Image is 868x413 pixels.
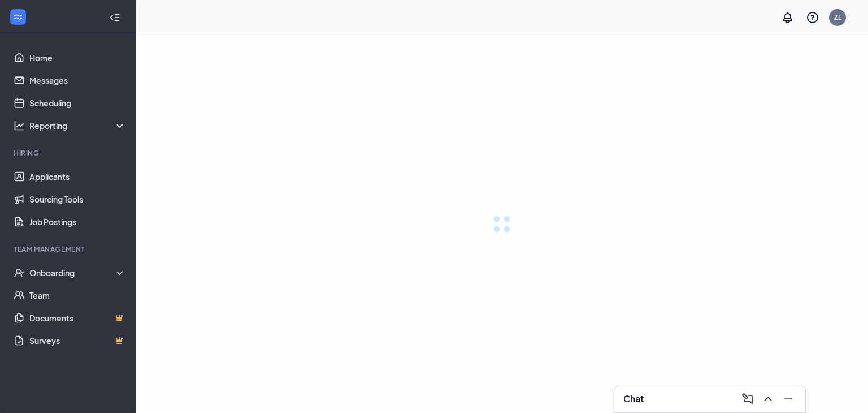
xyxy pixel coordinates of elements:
[14,120,25,131] svg: Analysis
[29,46,126,69] a: Home
[12,11,24,23] svg: WorkstreamLogo
[29,329,126,352] a: SurveysCrown
[758,390,776,408] button: ChevronUp
[29,69,126,92] a: Messages
[623,393,644,405] h3: Chat
[29,165,126,188] a: Applicants
[29,92,126,114] a: Scheduling
[14,267,25,278] svg: UserCheck
[781,11,795,24] svg: Notifications
[782,392,795,406] svg: Minimize
[29,267,127,278] div: Onboarding
[14,244,124,254] div: Team Management
[778,390,796,408] button: Minimize
[741,392,754,406] svg: ComposeMessage
[29,188,126,210] a: Sourcing Tools
[109,12,120,23] svg: Collapse
[29,307,126,329] a: DocumentsCrown
[14,148,124,158] div: Hiring
[806,11,819,24] svg: QuestionInfo
[737,390,756,408] button: ComposeMessage
[29,284,126,307] a: Team
[29,120,127,131] div: Reporting
[761,392,775,406] svg: ChevronUp
[834,12,841,22] div: ZL
[29,210,126,233] a: Job Postings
